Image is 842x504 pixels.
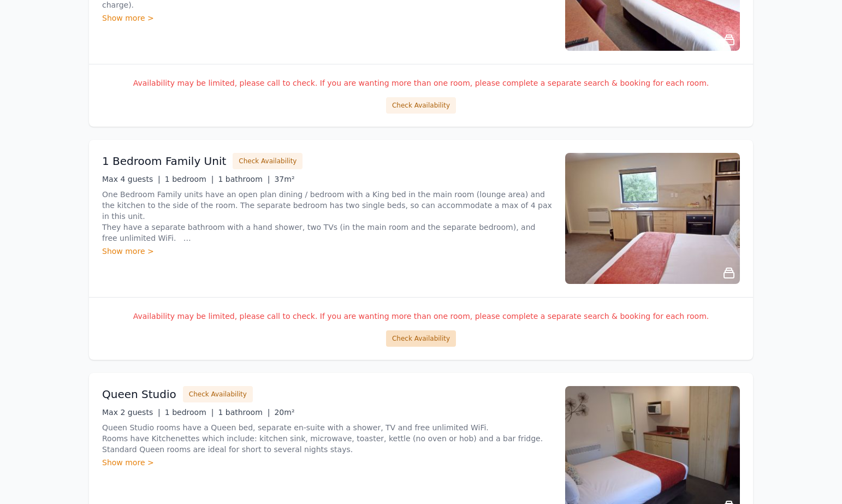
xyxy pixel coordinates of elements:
[165,408,214,417] span: 1 bedroom |
[102,13,552,23] div: Show more >
[102,311,740,322] p: Availability may be limited, please call to check. If you are wanting more than one room, please ...
[218,175,270,183] span: 1 bathroom |
[386,330,456,347] button: Check Availability
[233,153,303,169] button: Check Availability
[102,175,161,183] span: Max 4 guests |
[102,422,552,455] p: Queen Studio rooms have a Queen bed, separate en-suite with a shower, TV and free unlimited WiFi....
[218,408,270,417] span: 1 bathroom |
[102,189,552,244] p: One Bedroom Family units have an open plan dining / bedroom with a King bed in the main room (lou...
[102,78,740,88] p: Availability may be limited, please call to check. If you are wanting more than one room, please ...
[102,457,552,468] div: Show more >
[102,387,176,402] h3: Queen Studio
[386,97,456,114] button: Check Availability
[102,153,226,169] h3: 1 Bedroom Family Unit
[274,175,294,183] span: 37m²
[102,408,161,417] span: Max 2 guests |
[183,386,253,402] button: Check Availability
[165,175,214,183] span: 1 bedroom |
[102,246,552,257] div: Show more >
[274,408,294,417] span: 20m²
